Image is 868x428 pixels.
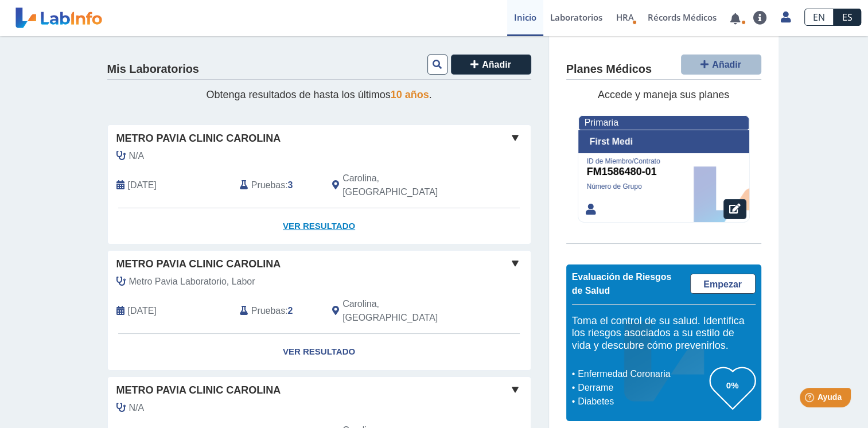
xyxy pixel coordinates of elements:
[251,304,285,318] span: Pruebas
[575,367,710,381] li: Enfermedad Coronaria
[766,383,855,415] iframe: Help widget launcher
[451,55,531,75] button: Añadir
[251,178,285,192] span: Pruebas
[116,383,281,398] span: Metro Pavia Clinic Carolina
[710,378,756,392] h3: 0%
[482,60,511,69] span: Añadir
[712,60,741,69] span: Añadir
[116,256,281,272] span: Metro Pavia Clinic Carolina
[128,178,157,192] span: 2025-08-29
[804,9,834,26] a: EN
[575,395,710,408] li: Diabetes
[585,118,618,127] span: Primaria
[342,297,469,325] span: Carolina, PR
[575,381,710,395] li: Derrame
[129,275,255,289] span: Metro Pavia Laboratorio, Labor
[116,131,281,146] span: Metro Pavia Clinic Carolina
[391,89,429,100] span: 10 años
[231,172,324,199] div: :
[128,304,157,318] span: 2025-08-02
[231,297,324,325] div: :
[834,9,861,26] a: ES
[572,315,756,352] h5: Toma el control de su salud. Identifica los riesgos asociados a su estilo de vida y descubre cómo...
[616,11,634,23] span: HRA
[129,401,145,415] span: N/A
[288,180,293,190] b: 3
[108,208,531,244] a: Ver Resultado
[129,149,145,163] span: N/A
[566,63,652,76] h4: Planes Médicos
[681,55,761,75] button: Añadir
[572,272,672,295] span: Evaluación de Riesgos de Salud
[703,279,742,289] span: Empezar
[342,172,469,199] span: Carolina, PR
[206,89,431,100] span: Obtenga resultados de hasta los últimos .
[108,334,531,370] a: Ver Resultado
[288,306,293,316] b: 2
[107,63,199,76] h4: Mis Laboratorios
[690,274,756,294] a: Empezar
[598,89,729,100] span: Accede y maneja sus planes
